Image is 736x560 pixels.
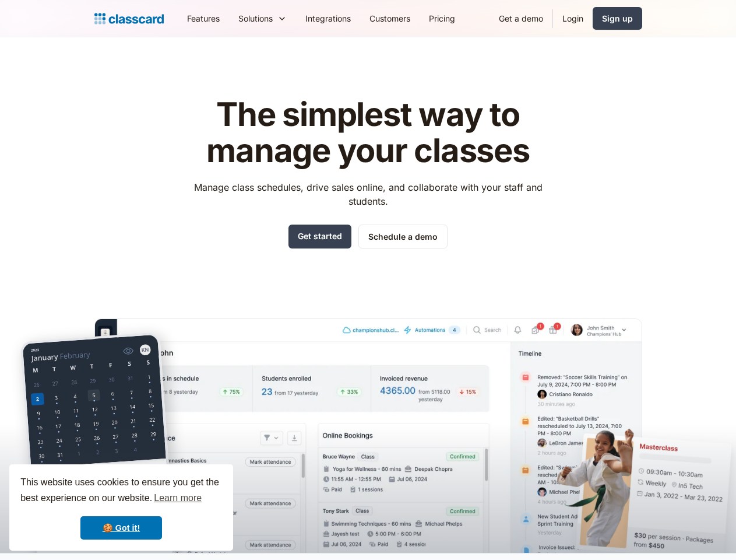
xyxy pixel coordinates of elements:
[593,7,642,30] a: Sign up
[296,5,360,32] a: Integrations
[602,12,633,24] div: Sign up
[360,5,420,32] a: Customers
[9,464,233,551] div: cookieconsent
[490,5,552,32] a: Get a demo
[20,475,222,507] span: This website uses cookies to ensure you get the best experience on our website.
[420,5,464,32] a: Pricing
[288,225,351,249] a: Get started
[229,5,296,32] div: Solutions
[178,5,229,32] a: Features
[80,516,162,540] a: dismiss cookie message
[183,97,553,169] h1: The simplest way to manage your classes
[152,489,203,507] a: learn more about cookies
[238,12,273,24] div: Solutions
[553,5,593,32] a: Login
[183,180,553,208] p: Manage class schedules, drive sales online, and collaborate with your staff and students.
[358,225,448,249] a: Schedule a demo
[94,10,164,27] a: home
